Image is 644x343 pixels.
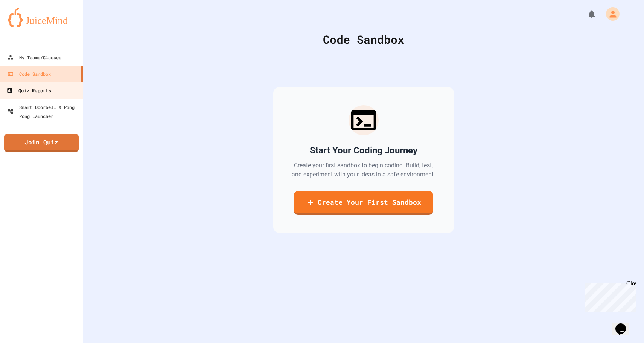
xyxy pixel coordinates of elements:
[8,69,51,78] div: Code Sandbox
[3,3,52,48] div: Chat with us now!Close
[8,8,75,27] img: logo-orange.svg
[6,86,51,95] div: Quiz Reports
[294,191,433,215] a: Create Your First Sandbox
[612,313,636,335] iframe: chat widget
[573,8,598,20] div: My Notifications
[310,144,417,156] h2: Start Your Coding Journey
[102,31,625,48] div: Code Sandbox
[8,53,61,62] div: My Teams/Classes
[582,280,636,312] iframe: chat widget
[4,134,79,152] a: Join Quiz
[291,161,436,179] p: Create your first sandbox to begin coding. Build, test, and experiment with your ideas in a safe ...
[8,103,80,121] div: Smart Doorbell & Ping Pong Launcher
[598,5,621,23] div: My Account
